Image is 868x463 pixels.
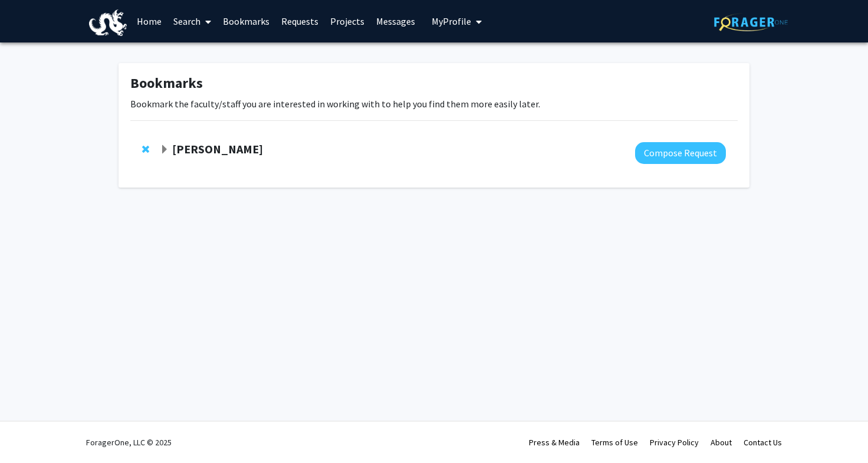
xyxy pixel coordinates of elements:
img: Drexel University Logo [89,9,127,36]
span: Expand Christopher Li Bookmark [160,145,169,155]
a: Requests [275,1,324,42]
a: About [711,437,732,448]
p: Bookmark the faculty/staff you are interested in working with to help you find them more easily l... [130,97,738,111]
a: Search [167,1,217,42]
strong: [PERSON_NAME] [172,142,263,156]
div: ForagerOne, LLC © 2025 [86,422,172,463]
a: Messages [370,1,421,42]
span: Remove Christopher Li from bookmarks [142,145,149,154]
a: Terms of Use [591,437,638,448]
span: My Profile [432,15,471,27]
a: Projects [324,1,370,42]
a: Home [131,1,167,42]
img: ForagerOne Logo [714,13,788,31]
a: Contact Us [744,437,782,448]
button: Compose Request to Christopher Li [635,142,726,164]
h1: Bookmarks [130,75,738,92]
a: Bookmarks [217,1,275,42]
a: Privacy Policy [650,437,699,448]
a: Press & Media [529,437,580,448]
